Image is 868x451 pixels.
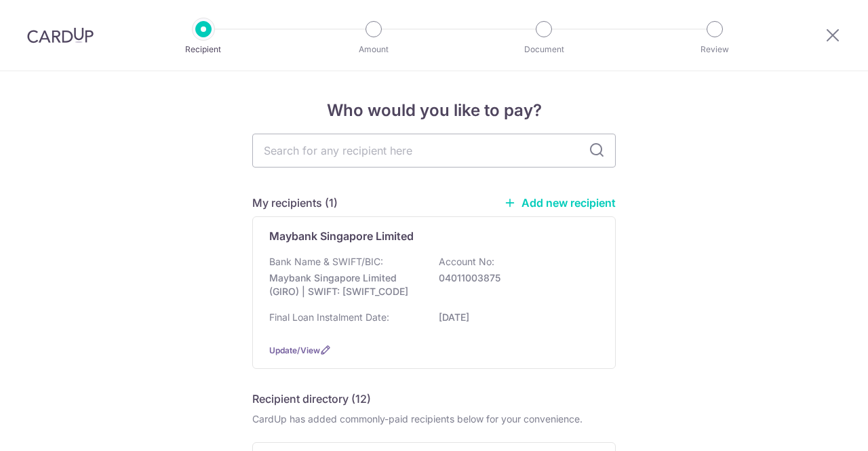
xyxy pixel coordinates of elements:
p: Final Loan Instalment Date: [269,311,389,324]
p: 04011003875 [439,271,591,285]
p: Bank Name & SWIFT/BIC: [269,255,383,269]
h5: Recipient directory (12) [252,391,371,407]
img: CardUp [27,27,94,43]
a: Update/View [269,345,320,355]
h5: My recipients (1) [252,195,338,211]
p: Review [665,43,765,56]
h4: Who would you like to pay? [252,98,616,123]
p: Account No: [439,255,494,269]
p: Maybank Singapore Limited (GIRO) | SWIFT: [SWIFT_CODE] [269,271,421,298]
p: Amount [323,43,424,56]
div: CardUp has added commonly-paid recipients below for your convenience. [252,412,616,426]
p: [DATE] [439,311,591,324]
input: Search for any recipient here [252,134,616,168]
p: Document [494,43,594,56]
p: Recipient [153,43,254,56]
a: Add new recipient [504,196,616,210]
p: Maybank Singapore Limited [269,228,414,244]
